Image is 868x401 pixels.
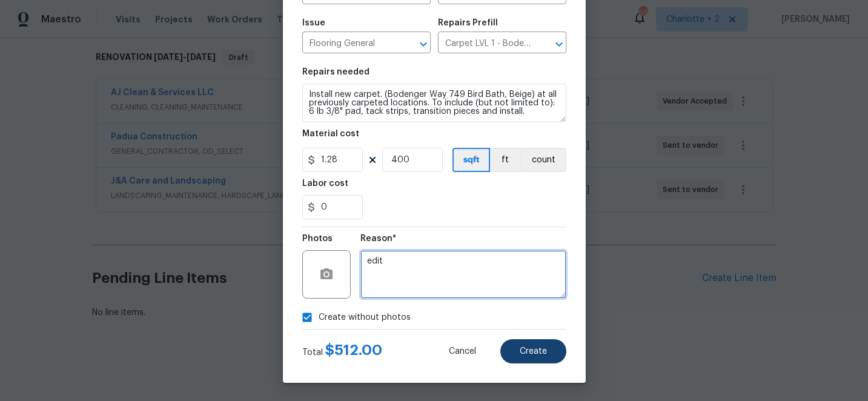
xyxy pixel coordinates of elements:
[302,130,359,138] h5: Material cost
[551,36,568,53] button: Open
[302,84,566,122] textarea: Install new carpet. (Bodenger Way 749 Bird Bath, Beige) at all previously carpeted locations. To ...
[521,148,566,172] button: count
[429,339,495,363] button: Cancel
[302,19,325,27] h5: Issue
[302,179,348,188] h5: Labor cost
[360,250,566,299] textarea: edit
[325,343,382,357] span: $ 512.00
[302,344,382,359] div: Total
[490,148,521,172] button: ft
[302,68,369,76] h5: Repairs needed
[452,148,490,172] button: sqft
[500,339,566,363] button: Create
[449,347,476,356] span: Cancel
[520,347,547,356] span: Create
[360,234,396,243] h5: Reason*
[415,36,432,53] button: Open
[302,234,333,243] h5: Photos
[319,311,411,324] span: Create without photos
[438,19,498,27] h5: Repairs Prefill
